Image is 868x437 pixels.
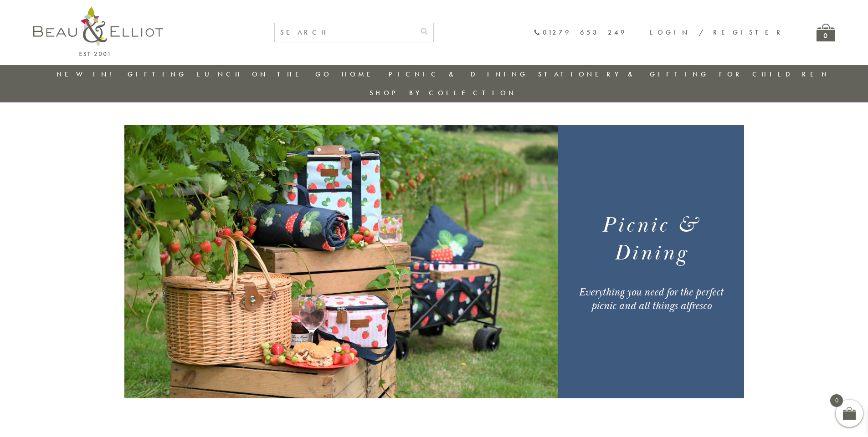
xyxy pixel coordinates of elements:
[538,70,709,79] a: Stationery & Gifting
[342,70,378,79] a: Home
[197,70,332,79] a: Lunch On The Go
[389,70,528,79] a: Picnic & Dining
[569,285,733,313] div: Everything you need for the perfect picnic and all things alfresco
[830,394,843,407] span: 0
[124,125,558,398] img: Picnic Sets
[534,29,627,36] a: 01279 653 249
[650,28,785,37] a: Login / Register
[128,70,187,79] a: Gifting
[33,7,163,56] img: logo
[370,88,517,97] a: Shop by collection
[275,23,415,42] input: SEARCH
[817,24,835,41] a: 0
[56,70,118,79] a: New in!
[569,212,733,267] h1: Picnic & Dining
[719,70,830,79] a: For Children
